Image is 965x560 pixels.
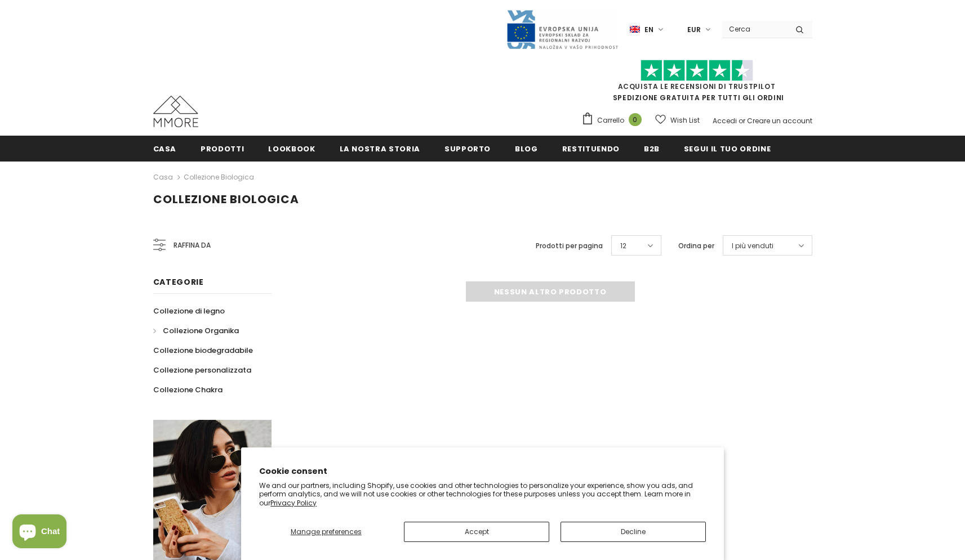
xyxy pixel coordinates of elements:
button: Accept [404,522,549,542]
label: Prodotti per pagina [536,240,603,252]
span: 12 [620,240,626,252]
img: Fidati di Pilot Stars [641,60,753,82]
a: Restituendo [562,136,620,161]
a: Collezione biologica [184,172,254,182]
inbox-online-store-chat: Shopify online store chat [9,514,70,551]
a: Wish List [655,110,700,130]
img: Javni Razpis [506,9,619,50]
a: Lookbook [268,136,315,161]
a: Prodotti [201,136,244,161]
span: 0 [629,113,642,126]
a: Carrello 0 [581,112,647,129]
span: Wish List [670,115,700,126]
a: Blog [515,136,538,161]
span: Prodotti [201,144,244,154]
a: Segui il tuo ordine [684,136,771,161]
input: Search Site [722,21,787,37]
a: Collezione di legno [153,301,225,321]
span: Categorie [153,276,204,288]
span: Blog [515,144,538,154]
a: Collezione Organika [153,321,239,341]
span: SPEDIZIONE GRATUITA PER TUTTI GLI ORDINI [581,65,812,102]
button: Decline [561,522,706,542]
a: Collezione biodegradabile [153,341,253,360]
a: Casa [153,136,177,161]
span: Raffina da [174,239,211,252]
a: Casa [153,171,173,184]
span: Collezione personalizzata [153,365,251,375]
span: Collezione biodegradabile [153,345,253,356]
span: Collezione biologica [153,191,299,207]
span: Manage preferences [291,527,362,536]
span: Carrello [597,115,624,126]
span: Collezione Chakra [153,384,223,395]
h2: Cookie consent [259,465,706,477]
span: or [739,116,745,126]
span: EUR [687,24,701,35]
a: Creare un account [747,116,812,126]
span: Restituendo [562,144,620,154]
a: B2B [644,136,660,161]
button: Manage preferences [259,522,393,542]
img: Casi MMORE [153,96,198,127]
a: supporto [444,136,491,161]
label: Ordina per [678,240,714,252]
span: La nostra storia [340,144,420,154]
span: Casa [153,144,177,154]
a: Acquista le recensioni di TrustPilot [618,82,776,91]
a: Accedi [713,116,737,126]
span: I più venduti [732,240,773,252]
span: Collezione di legno [153,306,225,316]
img: i-lang-1.png [630,25,640,34]
span: en [644,24,653,35]
span: Lookbook [268,144,315,154]
a: Privacy Policy [270,498,317,508]
span: B2B [644,144,660,154]
a: Collezione Chakra [153,380,223,400]
p: We and our partners, including Shopify, use cookies and other technologies to personalize your ex... [259,481,706,508]
span: Segui il tuo ordine [684,144,771,154]
span: Collezione Organika [163,325,239,336]
a: Javni Razpis [506,24,619,34]
a: La nostra storia [340,136,420,161]
a: Collezione personalizzata [153,360,251,380]
span: supporto [444,144,491,154]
